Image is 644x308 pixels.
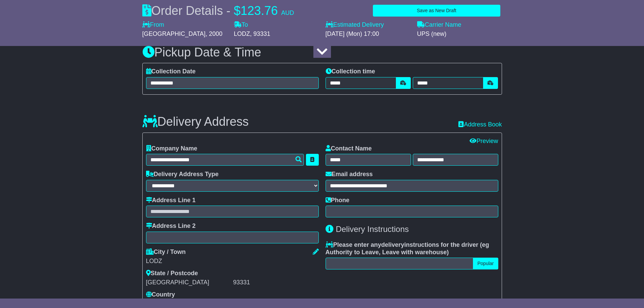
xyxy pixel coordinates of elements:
label: Collection time [326,68,375,75]
label: State / Postcode [146,270,198,277]
label: Address Line 2 [146,222,196,230]
span: AUD [281,9,294,16]
span: Delivery Instructions [336,224,409,234]
div: Order Details - [142,3,294,18]
label: Please enter any instructions for the driver ( ) [326,241,498,256]
div: LODZ [146,258,319,265]
label: Country [146,291,175,299]
label: Contact Name [326,145,372,152]
button: Save as New Draft [373,5,500,17]
h3: Pickup Date & Time [142,46,502,59]
span: [GEOGRAPHIC_DATA] [142,30,206,37]
div: [GEOGRAPHIC_DATA] [146,279,232,286]
label: Email address [326,171,373,178]
label: Estimated Delivery [326,21,410,29]
label: Address Line 1 [146,197,196,204]
span: , 2000 [206,30,222,37]
span: , 93331 [250,30,270,37]
div: [DATE] (Mon) 17:00 [326,30,410,38]
label: Delivery Address Type [146,171,219,178]
span: delivery [381,241,404,248]
span: $ [234,4,241,18]
a: Address Book [458,121,502,128]
span: 123.76 [241,4,278,18]
div: UPS (new) [417,30,502,38]
span: eg Authority to Leave, Leave with warehouse [326,241,489,256]
label: To [234,21,248,29]
span: LODZ [234,30,250,37]
div: 93331 [233,279,319,286]
label: Company Name [146,145,197,152]
label: Carrier Name [417,21,461,29]
label: Phone [326,197,350,204]
label: Collection Date [146,68,196,75]
label: City / Town [146,248,186,256]
label: From [142,21,164,29]
button: Popular [473,258,498,269]
a: Preview [470,138,498,144]
h3: Delivery Address [142,115,249,128]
